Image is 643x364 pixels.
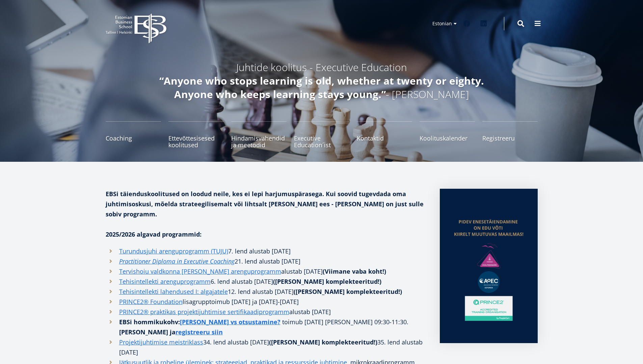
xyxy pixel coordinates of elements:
strong: EBSi täienduskoolitused on loodud neile, kes ei lepi harjumuspärasega. Kui soovid tugevdada oma j... [106,190,424,218]
a: Tehisintellekti lahendused I: algajatele [119,286,228,297]
span: Koolituskalender [420,135,475,142]
strong: [PERSON_NAME] ja [119,328,223,336]
h5: Juhtide koolitus - Executive Education [143,61,501,74]
strong: ([PERSON_NAME] komplekteeritud!) [273,277,381,285]
a: Kontaktid [357,121,412,148]
strong: 2025/2026 algavad programmid: [106,230,202,238]
a: PRINCE2® praktikas projektijuhtimise sertifikaadiprogramm [119,307,289,317]
li: 6. lend alustab [DATE] [106,276,426,286]
strong: (Viimane vaba koht!) [323,267,386,275]
em: Practitioner Diploma in Executive Coaching [119,257,235,265]
span: Kontaktid [357,135,412,142]
li: alustab [DATE] [106,266,426,276]
a: registreeru siin [176,327,223,337]
a: Ettevõttesisesed koolitused [168,121,224,148]
a: Facebook [460,17,474,30]
a: Hindamisvahendid ja meetodid [231,121,287,148]
span: Registreeru [482,135,538,142]
span: Coaching [106,135,161,142]
a: Practitioner Diploma in Executive Coaching [119,256,235,266]
span: Ettevõttesisesed koolitused [168,135,224,148]
a: Koolituskalender [420,121,475,148]
a: Turundusjuhi arenguprogramm (TUJU) [119,246,228,256]
li: 12. lend alustab [DATE] [106,286,426,297]
li: 34. lend alustab [DATE] 35. lend alustab [DATE] [106,337,426,357]
strong: ([PERSON_NAME] komplekteeritud!) [294,287,402,296]
a: Tervishoiu valdkonna [PERSON_NAME] arenguprogramm [119,266,281,276]
a: Registreeru [482,121,538,148]
a: [PERSON_NAME] vs otsustamine? [180,317,280,327]
h5: - [PERSON_NAME] [143,74,501,101]
a: Projektijuhtimise meistriklass [119,337,203,347]
a: Linkedin [477,17,490,30]
strong: EBSi hommikukohv: [119,318,282,326]
li: toimub [DATE] ja [DATE]-[DATE] [106,297,426,307]
i: 21 [235,257,241,265]
span: Hindamisvahendid ja meetodid [231,135,287,148]
li: . lend alustab [DATE] [106,256,426,266]
li: alustab [DATE] [106,307,426,317]
span: lisagrupp [183,298,209,306]
li: 7. lend alustab [DATE] [106,246,426,256]
li: toimub [DATE] [PERSON_NAME] 09:30-11:30. [106,317,426,337]
em: “Anyone who stops learning is old, whether at twenty or eighty. Anyone who keeps learning stays y... [159,74,484,101]
a: Coaching [106,121,161,148]
a: Executive Education´ist [294,121,349,148]
a: PRINCE2® Foundation [119,297,183,307]
strong: ([PERSON_NAME] komplekteeritud!) [269,338,377,346]
a: Tehisintellekti arenguprogramm [119,276,211,286]
span: Executive Education´ist [294,135,349,148]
